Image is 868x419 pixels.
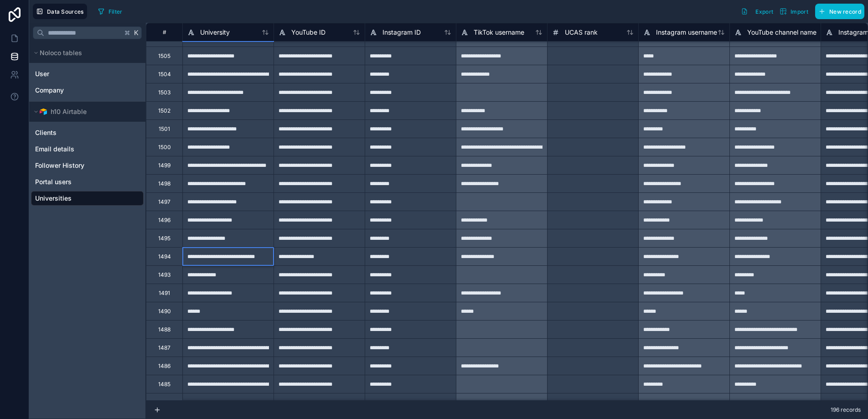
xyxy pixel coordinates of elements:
[158,144,171,151] div: 1500
[159,125,170,133] div: 1501
[158,362,170,370] div: 1486
[158,326,170,333] div: 1488
[158,52,170,60] div: 1505
[474,28,524,37] span: TikTok username
[47,8,84,15] span: Data Sources
[94,5,126,18] button: Filter
[133,30,139,36] span: K
[158,107,170,114] div: 1502
[158,381,170,388] div: 1485
[158,162,170,169] div: 1499
[158,89,170,96] div: 1503
[158,217,170,224] div: 1496
[158,344,170,352] div: 1487
[158,308,171,315] div: 1490
[831,406,861,414] span: 196 records
[158,271,170,279] div: 1493
[565,28,598,37] span: UCAS rank
[200,28,230,37] span: University
[776,4,811,19] button: Import
[291,28,325,37] span: YouTube ID
[33,4,87,19] button: Data Sources
[158,235,170,242] div: 1495
[158,253,171,260] div: 1494
[656,28,717,37] span: Instagram username
[747,28,816,37] span: YouTube channel name
[158,399,171,406] div: 1484
[382,28,421,37] span: Instagram ID
[829,8,861,15] span: New record
[158,198,170,206] div: 1497
[108,8,123,15] span: Filter
[815,4,864,19] button: New record
[153,29,176,36] div: #
[738,4,776,19] button: Export
[158,180,170,187] div: 1498
[811,4,864,19] a: New record
[790,8,808,15] span: Import
[755,8,773,15] span: Export
[158,71,171,78] div: 1504
[159,290,170,297] div: 1491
